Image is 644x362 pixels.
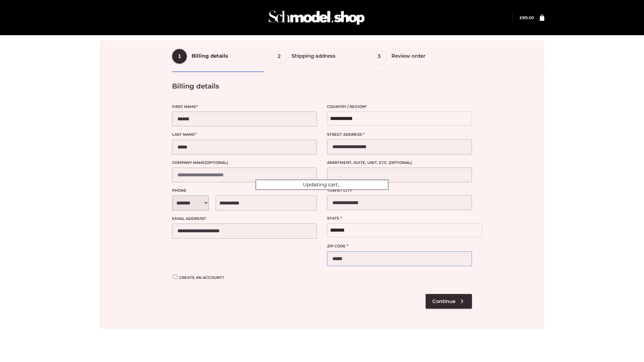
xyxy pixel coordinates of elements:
img: Schmodel Admin 964 [266,4,367,31]
bdi: 89.00 [520,15,534,20]
a: £89.00 [520,15,534,20]
span: £ [520,15,522,20]
div: Updating cart... [255,179,389,190]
